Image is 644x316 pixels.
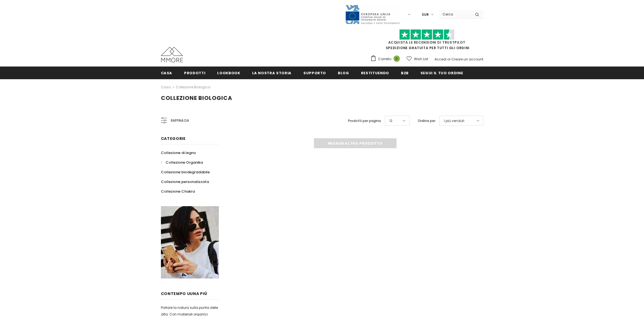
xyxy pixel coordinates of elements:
span: supporto [303,70,326,76]
a: Acquista le recensioni di TrustPilot [388,40,465,45]
a: Collezione biologica [176,85,210,89]
span: EUR [422,12,429,17]
span: Restituendo [361,70,389,76]
span: Collezione Chakra [161,189,195,194]
span: Collezione personalizzata [161,179,209,184]
span: Collezione biodegradabile [161,169,210,175]
span: La nostra storia [252,70,292,76]
span: Collezione biologica [161,94,232,102]
span: Blog [338,70,349,76]
span: Casa [161,70,173,76]
label: Ordina per [418,118,435,124]
span: Categorie [161,136,186,141]
a: Accedi [435,57,446,62]
span: Segui il tuo ordine [421,70,463,76]
span: contempo uUna più [161,291,207,296]
a: Wish List [406,54,428,64]
a: Blog [338,67,349,79]
span: 0 [394,55,400,62]
a: Lookbook [217,67,240,79]
span: B2B [401,70,409,76]
a: Collezione biodegradabile [161,167,210,177]
span: Collezione Organika [166,160,203,165]
a: Casa [161,67,173,79]
span: or [447,57,451,62]
span: I più venduti [444,118,464,124]
a: Collezione di legno [161,148,196,158]
a: Restituendo [361,67,389,79]
span: 12 [389,118,392,124]
a: Prodotti [184,67,205,79]
a: Collezione Organika [161,158,203,167]
span: Wish List [414,56,428,62]
label: Prodotti per pagina [348,118,381,124]
a: Casa [161,84,171,91]
span: SPEDIZIONE GRATUITA PER TUTTI GLI ORDINI [370,32,483,50]
img: Fidati di Pilot Stars [399,29,454,40]
img: Javni Razpis [345,4,400,25]
span: Collezione di legno [161,150,196,155]
a: Collezione Chakra [161,187,195,196]
span: Raffina da [171,118,189,124]
a: Carrello 0 [370,55,403,63]
a: B2B [401,67,409,79]
a: Segui il tuo ordine [421,67,463,79]
span: Lookbook [217,70,240,76]
a: La nostra storia [252,67,292,79]
a: supporto [303,67,326,79]
img: Casi MMORE [161,47,183,62]
input: Search Site [439,10,471,18]
a: Creare un account [451,57,483,62]
a: Collezione personalizzata [161,177,209,187]
span: Prodotti [184,70,205,76]
span: Carrello [378,56,391,62]
a: Javni Razpis [345,12,400,17]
